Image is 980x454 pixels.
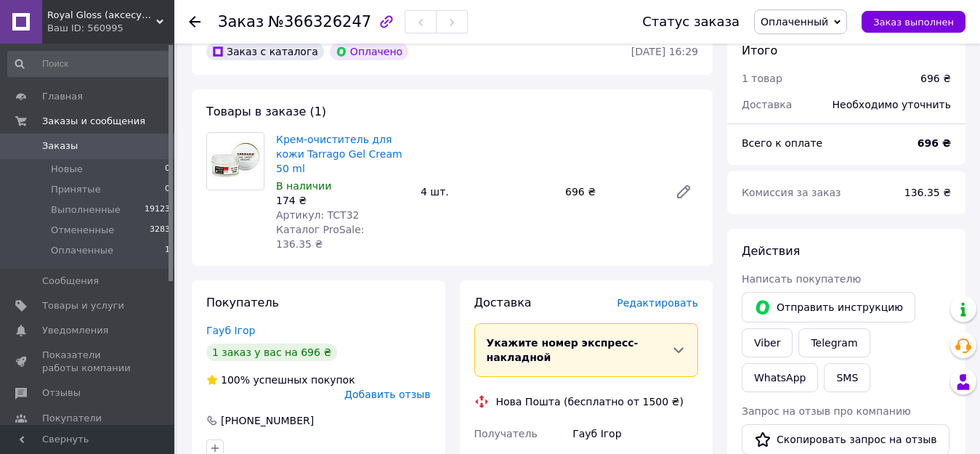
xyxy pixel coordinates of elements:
[206,344,337,361] div: 1 заказ у вас на 696 ₴
[42,115,145,128] span: Заказы и сообщения
[145,203,170,216] span: 19123
[742,73,782,84] span: 1 товар
[268,13,371,31] span: №366326247
[206,373,355,387] div: успешных покупок
[761,16,828,28] span: Оплаченный
[47,22,174,35] div: Ваш ID: 560995
[873,17,954,28] span: Заказ выполнен
[742,244,800,258] span: Действия
[42,139,78,153] span: Заказы
[742,273,861,285] span: Написать покупателю
[330,43,408,60] div: Оплачено
[642,15,740,29] div: Статус заказа
[824,363,870,392] button: SMS
[742,292,915,323] button: Отправить инструкцию
[165,163,170,176] span: 0
[42,349,134,375] span: Показатели работы компании
[51,183,101,196] span: Принятые
[42,386,81,400] span: Отзывы
[276,209,359,221] span: Артикул: TCT32
[276,224,364,250] span: Каталог ProSale: 136.35 ₴
[474,296,532,309] span: Доставка
[51,203,121,216] span: Выполненные
[206,325,255,336] a: Гауб Ігор
[276,180,331,192] span: В наличии
[51,244,113,257] span: Оплаченные
[165,244,170,257] span: 1
[631,46,698,57] time: [DATE] 16:29
[493,394,687,409] div: Нова Пошта (бесплатно от 1500 ₴)
[206,296,279,309] span: Покупатель
[42,299,124,312] span: Товары и услуги
[824,89,960,121] div: Необходимо уточнить
[344,389,430,400] span: Добавить отзыв
[219,413,315,428] div: [PHONE_NUMBER]
[487,337,639,363] span: Укажите номер экспресс-накладной
[221,374,250,386] span: 100%
[617,297,698,309] span: Редактировать
[42,412,102,425] span: Покупатели
[742,363,818,392] a: WhatsApp
[207,133,264,190] img: Крем-очиститель для кожи Tarrago Gel Cream 50 ml
[150,224,170,237] span: 3283
[920,71,951,86] div: 696 ₴
[7,51,171,77] input: Поиск
[189,15,201,29] div: Вернуться назад
[742,187,841,198] span: Комиссия за заказ
[206,105,326,118] span: Товары в заказе (1)
[51,224,114,237] span: Отмененные
[276,134,402,174] a: Крем-очиститель для кожи Tarrago Gel Cream 50 ml
[862,11,965,33] button: Заказ выполнен
[918,137,951,149] b: 696 ₴
[206,43,324,60] div: Заказ с каталога
[742,405,911,417] span: Запрос на отзыв про компанию
[276,193,409,208] div: 174 ₴
[218,13,264,31] span: Заказ
[742,99,792,110] span: Доставка
[42,275,99,288] span: Сообщения
[904,187,951,198] span: 136.35 ₴
[47,9,156,22] span: Royal Gloss (аксесуари для взуття)
[742,328,793,357] a: Viber
[570,421,701,447] div: Гауб Ігор
[415,182,559,202] div: 4 шт.
[669,177,698,206] a: Редактировать
[798,328,870,357] a: Telegram
[742,44,777,57] span: Итого
[42,90,83,103] span: Главная
[165,183,170,196] span: 0
[559,182,663,202] div: 696 ₴
[474,428,538,439] span: Получатель
[742,137,822,149] span: Всего к оплате
[51,163,83,176] span: Новые
[42,324,108,337] span: Уведомления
